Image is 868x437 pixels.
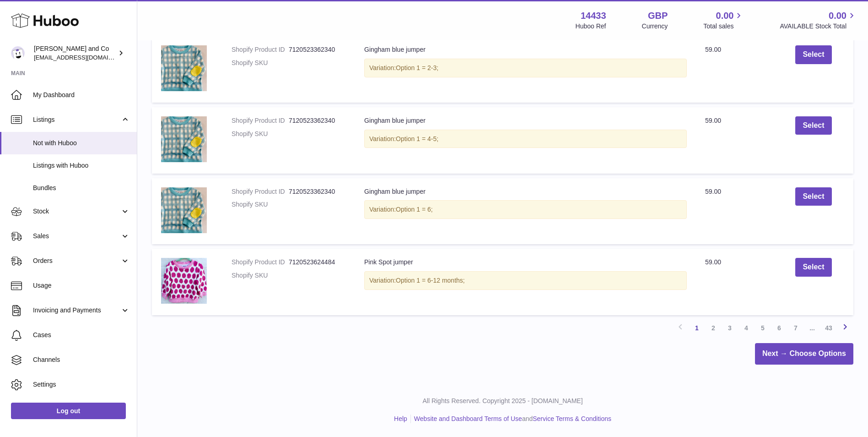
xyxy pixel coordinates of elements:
[396,277,465,284] span: Option 1 = 6-12 months;
[787,320,804,336] a: 7
[33,91,130,99] span: My Dashboard
[396,206,433,213] span: Option 1 = 6;
[771,320,787,336] a: 6
[33,257,120,265] span: Orders
[161,45,207,91] img: image_27f44249-cb91-4faf-b273-269eec851c10.heic
[232,187,289,196] dt: Shopify Product ID
[33,380,130,389] span: Settings
[411,415,611,423] li: and
[11,46,25,60] img: internalAdmin-14433@internal.huboo.com
[795,45,831,64] button: Select
[780,22,857,31] span: AVAILABLE Stock Total
[33,306,120,315] span: Invoicing and Payments
[364,59,687,77] div: Variation:
[716,10,734,22] span: 0.00
[705,117,721,124] span: 59.00
[364,130,687,148] div: Variation:
[581,10,606,22] strong: 14433
[289,187,346,196] dd: 7120523362340
[289,258,346,267] dd: 7120523624484
[705,258,721,266] span: 59.00
[232,130,289,138] dt: Shopify SKU
[795,258,831,277] button: Select
[755,343,853,365] a: Next → Choose Options
[34,44,116,62] div: [PERSON_NAME] and Co
[232,258,289,267] dt: Shopify Product ID
[11,403,126,419] a: Log out
[780,10,857,31] a: 0.00 AVAILABLE Stock Total
[364,187,687,196] div: Gingham blue jumper
[642,22,668,31] div: Currency
[829,10,846,22] span: 0.00
[755,320,771,336] a: 5
[33,184,130,192] span: Bundles
[414,415,522,422] a: Website and Dashboard Terms of Use
[232,116,289,125] dt: Shopify Product ID
[161,258,207,304] img: FullSizeRender_28f4d581-78a5-4413-950e-75b9fadd6985.heic
[396,64,438,71] span: Option 1 = 2-3;
[705,188,721,195] span: 59.00
[722,320,738,336] a: 3
[738,320,755,336] a: 4
[804,320,820,336] span: ...
[394,415,407,422] a: Help
[533,415,611,422] a: Service Terms & Conditions
[232,59,289,67] dt: Shopify SKU
[161,116,207,162] img: image_27f44249-cb91-4faf-b273-269eec851c10.heic
[232,200,289,209] dt: Shopify SKU
[703,22,744,31] span: Total sales
[705,320,722,336] a: 2
[145,397,861,405] p: All Rights Reserved. Copyright 2025 - [DOMAIN_NAME]
[648,10,668,22] strong: GBP
[33,161,130,170] span: Listings with Huboo
[364,116,687,125] div: Gingham blue jumper
[364,45,687,54] div: Gingham blue jumper
[795,187,831,206] button: Select
[33,232,120,240] span: Sales
[33,355,130,364] span: Channels
[705,46,721,53] span: 59.00
[689,320,705,336] a: 1
[33,115,120,124] span: Listings
[161,187,207,233] img: image_27f44249-cb91-4faf-b273-269eec851c10.heic
[820,320,837,336] a: 43
[33,281,130,290] span: Usage
[396,135,438,142] span: Option 1 = 4-5;
[795,116,831,135] button: Select
[364,200,687,219] div: Variation:
[703,10,744,31] a: 0.00 Total sales
[33,207,120,216] span: Stock
[232,271,289,280] dt: Shopify SKU
[33,139,130,147] span: Not with Huboo
[364,271,687,290] div: Variation:
[289,45,346,54] dd: 7120523362340
[576,22,606,31] div: Huboo Ref
[364,258,687,267] div: Pink Spot jumper
[33,331,130,339] span: Cases
[232,45,289,54] dt: Shopify Product ID
[289,116,346,125] dd: 7120523362340
[34,54,135,61] span: [EMAIL_ADDRESS][DOMAIN_NAME]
